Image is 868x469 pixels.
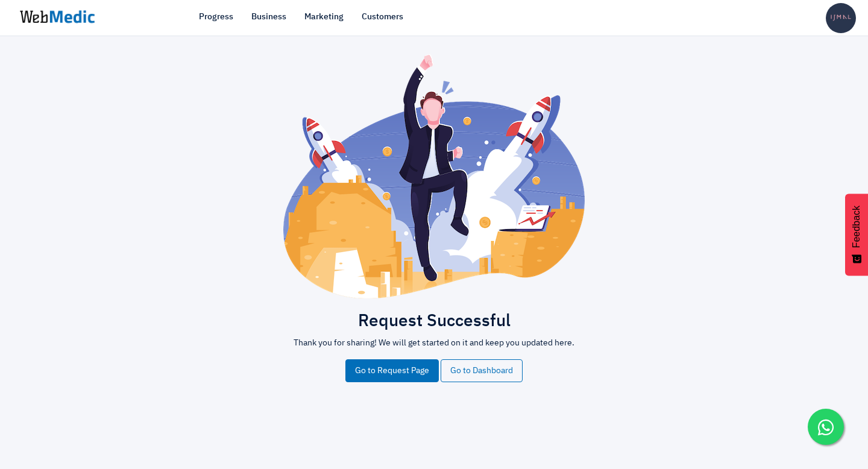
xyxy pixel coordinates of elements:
a: Marketing [304,11,344,24]
a: Progress [199,11,233,24]
a: Go to Request Page [345,359,439,382]
p: Thank you for sharing! We will get started on it and keep you updated here. [90,337,778,350]
a: Go to Dashboard [441,359,523,382]
img: success.png [283,54,585,298]
a: Business [251,11,286,24]
h2: Request Successful [90,311,778,332]
button: Feedback - Show survey [845,194,868,275]
a: Customers [362,11,403,24]
span: Feedback [851,206,862,248]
